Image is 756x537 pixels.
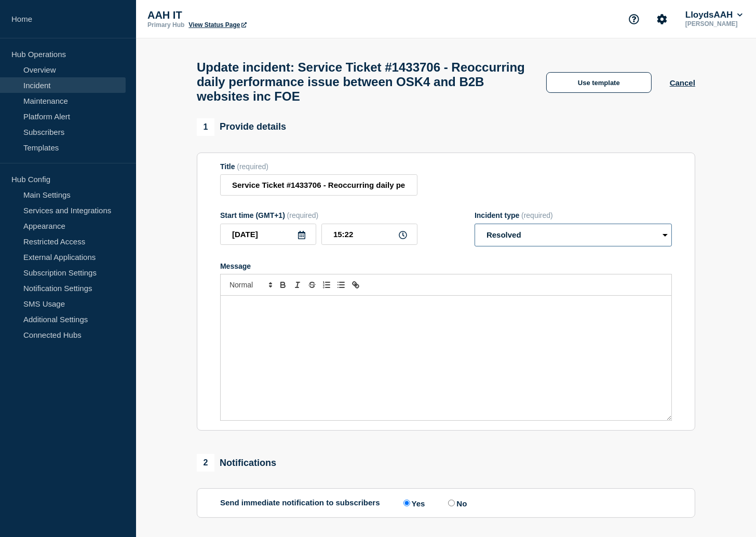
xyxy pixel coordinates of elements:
[197,118,286,136] div: Provide details
[197,454,276,472] div: Notifications
[348,279,363,291] button: Toggle link
[546,72,652,93] button: Use template
[197,454,214,472] span: 2
[623,8,645,30] button: Support
[290,279,305,291] button: Toggle italic text
[651,8,673,30] button: Account settings
[220,174,417,196] input: Title
[147,21,184,29] p: Primary Hub
[237,162,268,171] span: (required)
[220,498,672,508] div: Send immediate notification to subscribers
[221,296,671,420] div: Message
[287,211,319,219] span: (required)
[197,118,214,136] span: 1
[683,10,745,20] button: LloydsAAH
[276,279,290,291] button: Toggle bold text
[305,279,319,291] button: Toggle strikethrough text
[197,60,528,104] h1: Update incident: Service Ticket #1433706 - Reoccurring daily performance issue between OSK4 and B...
[401,498,425,508] label: Yes
[683,20,745,27] p: [PERSON_NAME]
[220,224,316,245] input: YYYY-MM-DD
[334,279,348,291] button: Toggle bulleted list
[448,500,455,506] input: No
[220,211,417,219] div: Start time (GMT+1)
[147,9,355,21] p: AAH IT
[521,211,553,219] span: (required)
[475,211,672,219] div: Incident type
[670,78,695,87] button: Cancel
[319,279,334,291] button: Toggle ordered list
[475,224,672,246] select: Incident type
[225,279,276,291] span: Font size
[220,498,380,508] p: Send immediate notification to subscribers
[220,262,672,270] div: Message
[321,224,417,245] input: HH:MM
[446,498,467,508] label: No
[220,162,417,171] div: Title
[188,21,246,29] a: View Status Page
[403,500,410,506] input: Yes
